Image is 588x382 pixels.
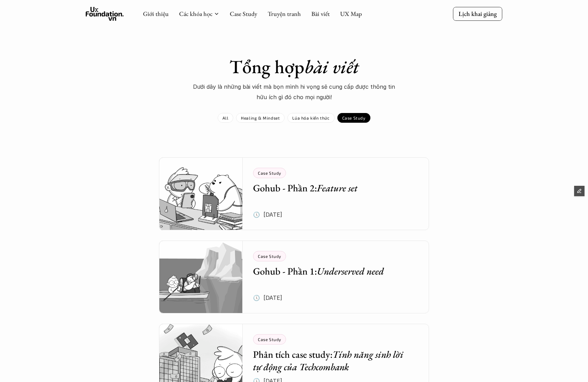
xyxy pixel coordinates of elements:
[253,348,405,373] em: Tính năng sinh lời tự động của Techcombank
[218,113,233,123] a: All
[574,186,585,196] button: Edit Framer Content
[222,115,228,120] p: All
[253,348,408,373] h5: Phân tích case study:
[230,10,257,18] a: Case Study
[258,337,281,342] p: Case Study
[253,265,408,277] h5: Gohub - Phần 1:
[143,10,169,18] a: Giới thiệu
[317,265,384,277] em: Underserved need
[337,113,370,123] a: Case Study
[453,7,502,20] a: Lịch khai giảng
[258,254,281,259] p: Case Study
[159,157,429,230] a: Case StudyGohub - Phần 2:Feature set🕔 [DATE]
[342,115,366,120] p: Case Study
[253,293,282,303] p: 🕔 [DATE]
[292,115,329,120] p: Lúa hóa kiến thức
[258,171,281,175] p: Case Study
[459,10,497,18] p: Lịch khai giảng
[190,81,398,103] p: Dưới dây là những bài viết mà bọn mình hi vọng sẽ cung cấp được thông tin hữu ích gì đó cho mọi n...
[241,115,280,120] p: Healing & Mindset
[317,182,358,194] em: Feature set
[340,10,362,18] a: UX Map
[159,241,429,313] a: Case StudyGohub - Phần 1:Underserved need🕔 [DATE]
[173,55,415,78] h1: Tổng hợp
[311,10,330,18] a: Bài viết
[179,10,212,18] a: Các khóa học
[268,10,301,18] a: Truyện tranh
[253,209,282,220] p: 🕔 [DATE]
[304,54,359,79] em: bài viết
[287,113,334,123] a: Lúa hóa kiến thức
[236,113,285,123] a: Healing & Mindset
[253,182,408,194] h5: Gohub - Phần 2:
